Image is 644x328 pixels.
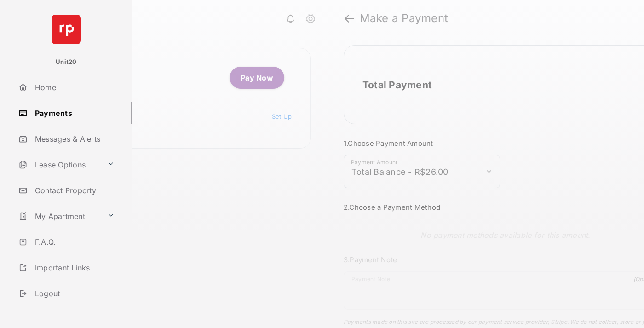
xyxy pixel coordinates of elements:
a: Home [15,76,132,98]
a: Messages & Alerts [15,128,132,150]
p: Unit20 [56,58,77,67]
a: Important Links [15,257,118,279]
img: svg+xml;base64,PHN2ZyB4bWxucz0iaHR0cDovL3d3dy53My5vcmcvMjAwMC9zdmciIHdpZHRoPSI2NCIgaGVpZ2h0PSI2NC... [52,15,81,44]
p: No payment methods available for this amount. [420,230,590,241]
h2: Total Payment [362,79,432,91]
a: F.A.Q. [15,231,132,253]
a: Logout [15,282,132,305]
a: Set Up [272,113,292,120]
a: My Apartment [15,205,103,227]
a: Lease Options [15,154,103,176]
strong: Make a Payment [360,13,448,24]
a: Contact Property [15,179,132,201]
a: Payments [15,102,132,124]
